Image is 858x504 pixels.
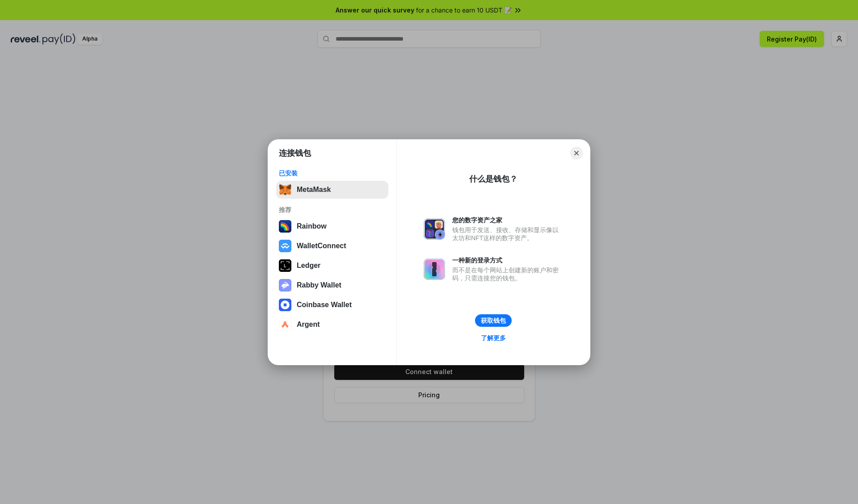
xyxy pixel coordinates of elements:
[452,226,563,242] div: 钱包用于发送、接收、存储和显示像以太坊和NFT这样的数字资产。
[276,217,388,235] button: Rainbow
[279,206,386,214] div: 推荐
[279,279,291,292] img: svg+xml,%3Csvg%20xmlns%3D%22http%3A%2F%2Fwww.w3.org%2F2000%2Fsvg%22%20fill%3D%22none%22%20viewBox...
[424,258,445,280] img: svg+xml,%3Csvg%20xmlns%3D%22http%3A%2F%2Fwww.w3.org%2F2000%2Fsvg%22%20fill%3D%22none%22%20viewBox...
[279,299,291,311] img: svg+xml,%3Csvg%20width%3D%2228%22%20height%3D%2228%22%20viewBox%3D%220%200%2028%2028%22%20fill%3D...
[279,169,386,177] div: 已安装
[475,314,512,327] button: 获取钱包
[276,296,388,314] button: Coinbase Wallet
[452,266,563,282] div: 而不是在每个网站上创建新的账户和密码，只需连接您的钱包。
[452,216,563,224] div: 您的数字资产之家
[297,281,341,289] div: Rabby Wallet
[279,183,291,196] img: svg+xml,%3Csvg%20fill%3D%22none%22%20height%3D%2233%22%20viewBox%3D%220%200%2035%2033%22%20width%...
[475,332,511,344] a: 了解更多
[276,237,388,255] button: WalletConnect
[279,220,291,233] img: svg+xml,%3Csvg%20width%3D%22120%22%20height%3D%22120%22%20viewBox%3D%220%200%20120%20120%22%20fil...
[276,257,388,275] button: Ledger
[279,259,291,272] img: svg+xml,%3Csvg%20xmlns%3D%22http%3A%2F%2Fwww.w3.org%2F2000%2Fsvg%22%20width%3D%2228%22%20height%3...
[570,147,583,159] button: Close
[452,256,563,264] div: 一种新的登录方式
[279,148,311,158] h1: 连接钱包
[297,301,352,309] div: Coinbase Wallet
[481,334,506,342] div: 了解更多
[279,318,291,331] img: svg+xml,%3Csvg%20width%3D%2228%22%20height%3D%2228%22%20viewBox%3D%220%200%2028%2028%22%20fill%3D...
[297,222,327,230] div: Rainbow
[276,316,388,333] button: Argent
[297,321,320,329] div: Argent
[297,262,320,270] div: Ledger
[279,240,291,252] img: svg+xml,%3Csvg%20width%3D%2228%22%20height%3D%2228%22%20viewBox%3D%220%200%2028%2028%22%20fill%3D...
[424,218,445,240] img: svg+xml,%3Csvg%20xmlns%3D%22http%3A%2F%2Fwww.w3.org%2F2000%2Fsvg%22%20fill%3D%22none%22%20viewBox...
[297,242,346,250] div: WalletConnect
[481,317,506,325] div: 获取钱包
[297,186,331,194] div: MetaMask
[276,181,388,199] button: MetaMask
[276,276,388,294] button: Rabby Wallet
[469,174,517,184] div: 什么是钱包？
